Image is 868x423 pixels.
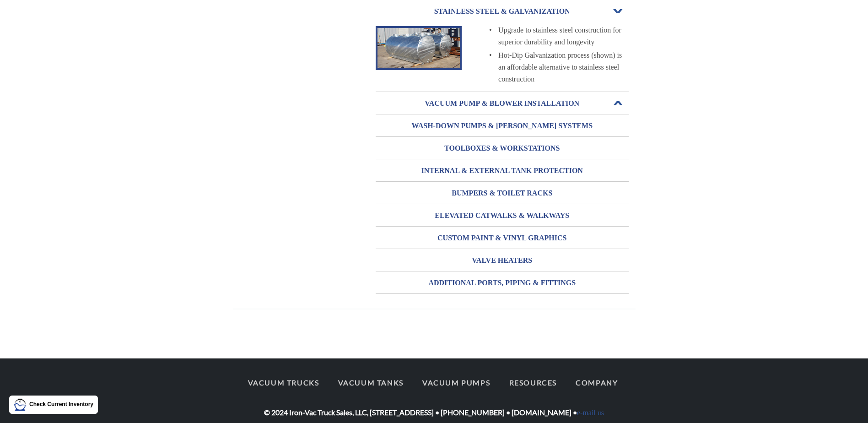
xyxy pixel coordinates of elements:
p: • [462,24,492,36]
a: Resources [501,373,565,392]
h3: CUSTOM PAINT & VINYL GRAPHICS [376,231,629,245]
div: Upgrade to stainless steel construction for superior durability and longevity [498,24,628,48]
a: e-mail us [577,409,604,417]
a: TOOLBOXES & WORKSTATIONS [376,137,629,159]
a: Vacuum Trucks [240,373,328,392]
a: CUSTOM PAINT & VINYL GRAPHICS [376,227,629,249]
h3: WASH-DOWN PUMPS & [PERSON_NAME] SYSTEMS [376,119,629,133]
a: WASH-DOWN PUMPS & [PERSON_NAME] SYSTEMS [376,115,629,136]
a: INTERNAL & EXTERNAL TANK PROTECTION [376,160,629,181]
h3: ELEVATED CATWALKS & WALKWAYS [376,208,629,223]
img: LMT Icon [14,398,27,411]
h3: BUMPERS & TOILET RACKS [376,186,629,201]
a: Company [567,373,626,392]
a: ADDITIONAL PORTS, PIPING & FITTINGS [376,272,629,293]
h3: VACUUM PUMP & BLOWER INSTALLATION [376,96,629,111]
a: BUMPERS & TOILET RACKS [376,182,629,204]
p: Check Current Inventory [29,400,93,409]
h3: VALVE HEATERS [376,253,629,268]
a: VACUUM PUMP & BLOWER INSTALLATIONOpen or Close [376,92,629,114]
img: Stacks Image 12448 [376,26,462,70]
span: Open or Close [612,100,624,107]
a: VALVE HEATERS [376,249,629,271]
p: • [462,49,492,61]
div: Hot-Dip Galvanization process (shown) is an affordable alternative to stainless steel construction [498,49,628,85]
a: STAINLESS STEEL & GALVANIZATIONOpen or Close [376,0,629,22]
h3: STAINLESS STEEL & GALVANIZATION [376,4,629,19]
a: Vacuum Pumps [414,373,498,392]
div: © 2024 Iron-Vac Truck Sales, LLC, [STREET_ADDRESS] • [PHONE_NUMBER] • [DOMAIN_NAME] • [233,373,636,419]
a: ELEVATED CATWALKS & WALKWAYS [376,205,629,226]
h3: ADDITIONAL PORTS, PIPING & FITTINGS [376,276,629,290]
span: Open or Close [612,8,624,15]
h3: TOOLBOXES & WORKSTATIONS [376,141,629,156]
a: Vacuum Tanks [330,373,412,392]
h3: INTERNAL & EXTERNAL TANK PROTECTION [376,163,629,178]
